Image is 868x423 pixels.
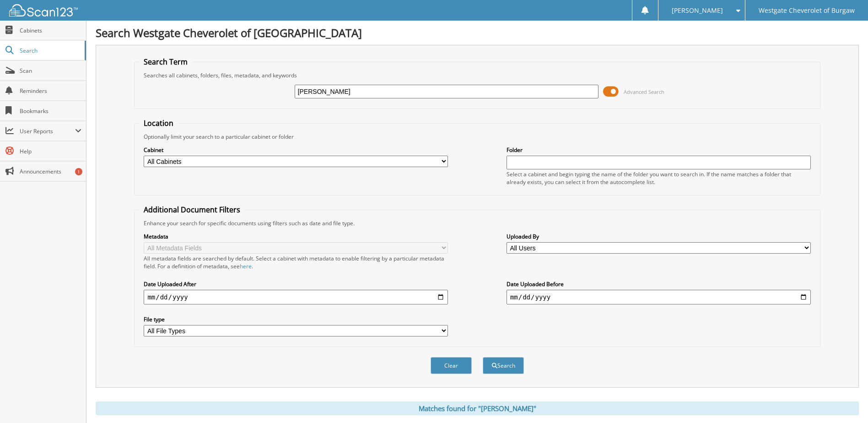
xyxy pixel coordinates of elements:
[144,315,448,323] label: File type
[139,133,815,141] div: Optionally limit your search to a particular cabinet or folder
[9,4,78,16] img: scan123-logo-white.svg
[507,170,811,186] div: Select a cabinet and begin typing the name of the folder you want to search in. If the name match...
[507,280,811,288] label: Date Uploaded Before
[624,88,664,95] span: Advanced Search
[144,255,448,270] div: All metadata fields are searched by default. Select a cabinet with metadata to enable filtering b...
[507,146,811,154] label: Folder
[96,25,859,40] h1: Search Westgate Cheverolet of [GEOGRAPHIC_DATA]
[20,107,81,115] span: Bookmarks
[240,262,252,270] a: here
[672,8,723,13] span: [PERSON_NAME]
[20,168,81,175] span: Announcements
[20,147,81,155] span: Help
[139,118,178,128] legend: Location
[20,47,80,54] span: Search
[144,233,448,240] label: Metadata
[20,127,75,135] span: User Reports
[483,357,524,374] button: Search
[139,71,815,79] div: Searches all cabinets, folders, files, metadata, and keywords
[144,146,448,154] label: Cabinet
[75,168,82,175] div: 1
[431,357,472,374] button: Clear
[759,8,855,13] span: Westgate Cheverolet of Burgaw
[144,280,448,288] label: Date Uploaded After
[144,290,448,304] input: start
[20,87,81,95] span: Reminders
[139,219,815,227] div: Enhance your search for specific documents using filters such as date and file type.
[20,27,81,34] span: Cabinets
[507,233,811,240] label: Uploaded By
[139,57,192,67] legend: Search Term
[96,401,859,415] div: Matches found for "[PERSON_NAME]"
[20,67,81,75] span: Scan
[507,290,811,304] input: end
[139,205,245,215] legend: Additional Document Filters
